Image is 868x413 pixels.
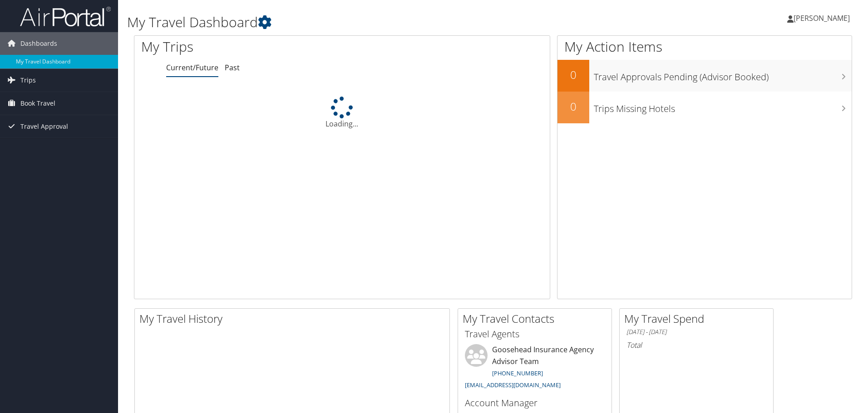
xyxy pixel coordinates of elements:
[20,32,57,55] span: Dashboards
[463,311,612,326] h2: My Travel Contacts
[465,328,605,340] h3: Travel Agents
[787,5,859,32] a: [PERSON_NAME]
[557,99,589,114] h2: 0
[20,115,68,138] span: Travel Approval
[624,311,773,326] h2: My Travel Spend
[557,60,852,92] a: 0Travel Approvals Pending (Advisor Booked)
[557,67,589,83] h2: 0
[134,97,550,129] div: Loading...
[20,69,36,92] span: Trips
[626,340,766,350] h6: Total
[141,37,370,56] h1: My Trips
[127,13,615,32] h1: My Travel Dashboard
[225,63,240,73] a: Past
[166,63,218,73] a: Current/Future
[594,66,852,83] h3: Travel Approvals Pending (Advisor Booked)
[557,92,852,123] a: 0Trips Missing Hotels
[139,311,449,326] h2: My Travel History
[460,344,609,393] li: Goosehead Insurance Agency Advisor Team
[794,13,850,23] span: [PERSON_NAME]
[20,92,55,115] span: Book Travel
[594,98,852,115] h3: Trips Missing Hotels
[492,369,543,377] a: [PHONE_NUMBER]
[20,6,111,27] img: airportal-logo.png
[465,381,561,389] a: [EMAIL_ADDRESS][DOMAIN_NAME]
[626,328,766,336] h6: [DATE] - [DATE]
[557,37,852,56] h1: My Action Items
[465,397,605,409] h3: Account Manager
